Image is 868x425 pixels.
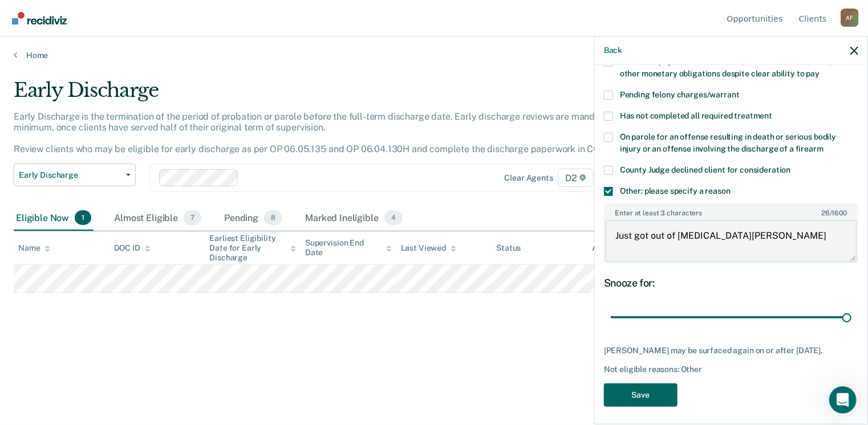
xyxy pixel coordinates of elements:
[303,206,405,231] div: Marked Ineligible
[264,210,282,225] span: 8
[184,210,201,225] span: 7
[112,206,204,231] div: Almost Eligible
[496,243,521,253] div: Status
[604,383,678,407] button: Save
[829,386,857,414] iframe: Intercom live chat
[505,173,553,183] div: Clear agents
[14,206,94,231] div: Eligible Now
[604,277,858,289] div: Snooze for:
[384,210,403,225] span: 4
[604,346,858,355] div: [PERSON_NAME] may be surfaced again on or after [DATE].
[75,210,91,225] span: 1
[401,243,456,253] div: Last Viewed
[620,132,836,153] span: On parole for an offense resulting in death or serious bodily injury or an offense involving the ...
[209,234,296,262] div: Earliest Eligibility Date for Early Discharge
[841,9,859,27] div: A F
[592,243,646,253] div: Assigned to
[620,111,772,120] span: Has not completed all required treatment
[604,46,622,55] button: Back
[605,220,857,262] textarea: Just got out of [MEDICAL_DATA][PERSON_NAME]
[821,209,847,217] span: / 1600
[558,169,594,187] span: D2
[305,238,392,258] div: Supervision End Date
[12,12,67,24] img: Recidiviz
[841,9,859,27] button: Profile dropdown button
[620,165,791,174] span: County Judge declined client for consideration
[620,90,740,99] span: Pending felony charges/warrant
[222,206,285,231] div: Pending
[14,111,627,155] p: Early Discharge is the termination of the period of probation or parole before the full-term disc...
[14,50,854,60] a: Home
[604,365,858,374] div: Not eligible reasons: Other
[114,243,151,253] div: DOC ID
[19,170,121,180] span: Early Discharge
[605,205,857,217] label: Enter at least 3 characters
[18,243,50,253] div: Name
[821,209,830,217] span: 26
[620,186,731,195] span: Other: please specify a reason
[14,79,665,111] div: Early Discharge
